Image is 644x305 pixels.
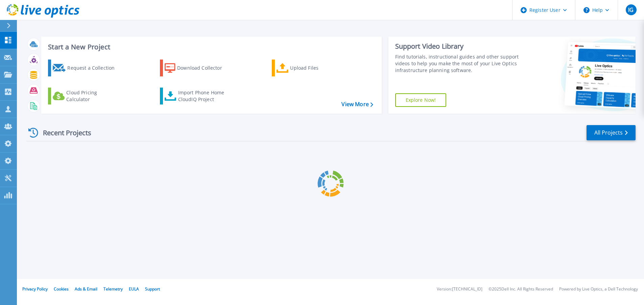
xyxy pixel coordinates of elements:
[341,101,373,108] a: View More
[48,88,123,104] a: Cloud Pricing Calculator
[129,286,139,292] a: EULA
[395,53,521,74] div: Find tutorials, instructional guides and other support videos to help you make the most of your L...
[48,60,123,76] a: Request a Collection
[488,287,553,291] li: © 2025 Dell Inc. All Rights Reserved
[290,61,344,75] div: Upload Files
[22,286,48,292] a: Privacy Policy
[178,89,231,103] div: Import Phone Home CloudIQ Project
[75,286,97,292] a: Ads & Email
[587,125,636,140] a: All Projects
[67,61,121,75] div: Request a Collection
[272,60,347,76] a: Upload Files
[48,43,373,51] h3: Start a New Project
[145,286,160,292] a: Support
[395,42,521,51] div: Support Video Library
[177,61,231,75] div: Download Collector
[103,286,123,292] a: Telemetry
[66,89,120,103] div: Cloud Pricing Calculator
[395,93,447,107] a: Explore Now!
[628,7,634,13] span: IG
[160,60,235,76] a: Download Collector
[559,287,638,291] li: Powered by Live Optics, a Dell Technology
[26,124,100,141] div: Recent Projects
[437,287,482,291] li: Version: [TECHNICAL_ID]
[54,286,69,292] a: Cookies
